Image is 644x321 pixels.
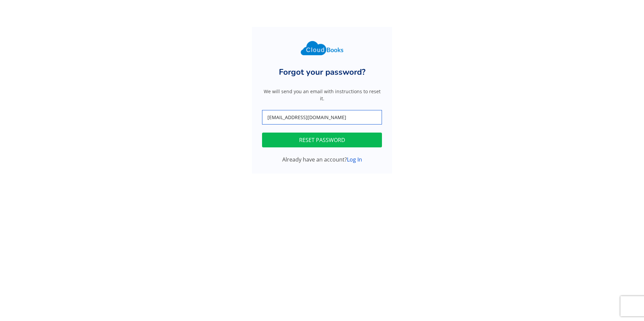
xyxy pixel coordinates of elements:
[258,155,386,164] div: Already have an account?
[258,88,386,102] small: We will send you an email with instructions to reset it.
[262,110,382,124] input: Email
[262,133,382,147] button: RESET PASSWORD
[258,67,386,77] h2: Forgot your password?
[297,37,347,59] img: Cloudbooks Logo
[347,156,362,163] a: Log In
